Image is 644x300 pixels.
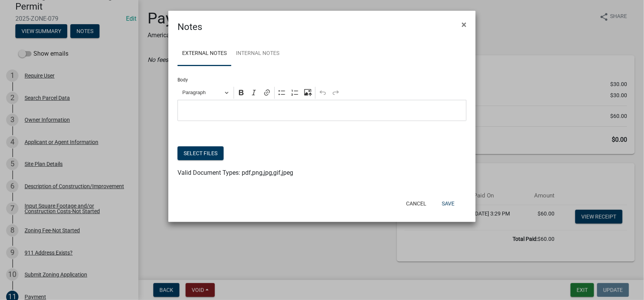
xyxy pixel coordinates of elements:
[400,197,433,210] button: Cancel
[178,20,202,34] h4: Notes
[178,146,224,160] button: Select files
[178,85,466,100] div: Editor toolbar
[178,100,466,121] div: Editor editing area: main. Press Alt+0 for help.
[179,87,232,99] button: Paragraph, Heading
[436,197,461,210] button: Save
[455,14,473,35] button: Close
[178,78,188,82] label: Body
[183,88,222,97] span: Paragraph
[178,169,293,176] span: Valid Document Types: pdf,png,jpg,gif,jpeg
[231,41,284,66] a: Internal Notes
[461,19,466,30] span: ×
[178,41,231,66] a: External Notes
